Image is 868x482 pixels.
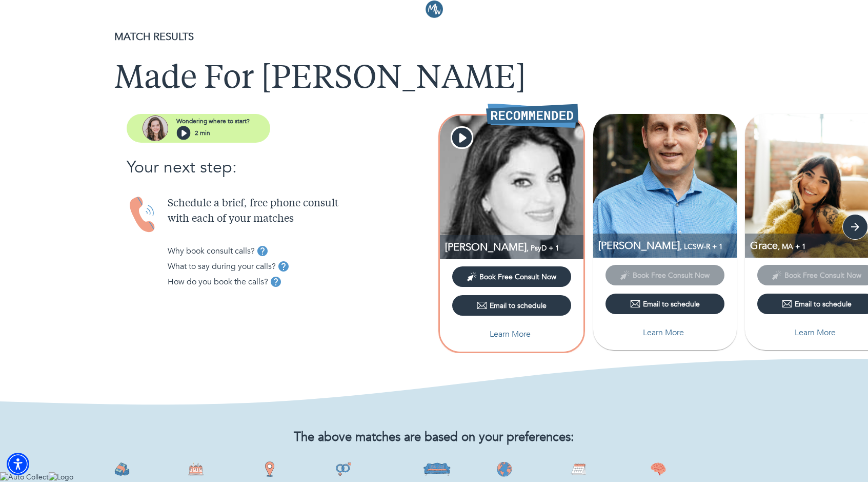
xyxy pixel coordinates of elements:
span: , LCSW-R + 1 [680,242,723,252]
span: , PsyD + 1 [527,243,559,253]
div: Email to schedule [782,299,852,309]
button: tooltip [268,274,284,290]
img: Fee [114,461,130,477]
button: tooltip [276,259,291,274]
img: Availability [571,461,586,477]
p: MATCH RESULTS [114,29,754,45]
img: Age [188,461,204,477]
p: Learn More [643,326,684,339]
img: Greg Sandler profile [593,114,737,258]
h1: Made For [PERSON_NAME] [114,61,754,98]
button: Email to schedule [452,295,571,316]
p: [PERSON_NAME] [598,239,737,253]
div: Email to schedule [477,300,547,311]
img: Style [423,461,451,477]
button: Book Free Consult Now [452,266,571,287]
p: 2 min [195,128,210,138]
img: Farnaz Sky profile [440,115,583,259]
img: Recommended Therapist [486,103,578,128]
p: Why book consult calls? [168,245,255,257]
img: Handset [127,196,159,234]
img: Logo [426,1,443,18]
p: PsyD, Coaching [445,240,583,254]
button: Learn More [605,322,724,343]
div: Accessibility Menu [7,453,29,475]
button: assistantWondering where to start?2 min [127,114,270,143]
img: Expertise [651,461,666,477]
img: assistant [143,115,168,141]
img: Gender [336,461,351,477]
img: Race/Ethnicity [497,461,512,477]
p: Your next step: [127,155,434,180]
p: How do you book the calls? [168,276,268,288]
div: Email to schedule [630,299,700,309]
p: Wondering where to start? [176,117,250,126]
h2: The above matches are based on your preferences: [114,430,754,445]
img: State [262,461,277,477]
button: Email to schedule [605,294,724,314]
span: Book Free Consult Now [479,272,556,282]
button: tooltip [255,243,270,259]
p: What to say during your calls? [168,260,276,273]
p: Schedule a brief, free phone consult with each of your matches [168,196,434,227]
p: Learn More [795,326,836,339]
span: , MA + 1 [778,242,806,252]
button: Learn More [452,324,571,344]
p: Learn More [490,328,531,340]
